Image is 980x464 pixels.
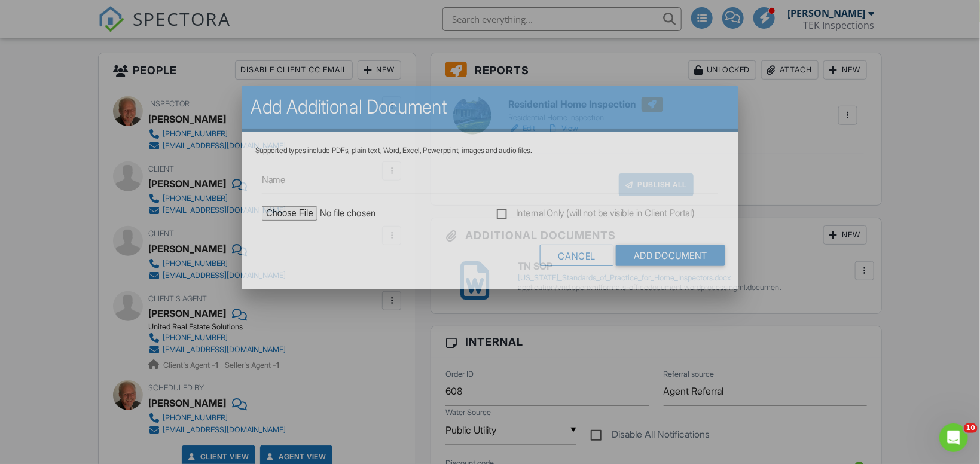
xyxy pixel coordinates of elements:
[262,173,286,186] label: Name
[255,146,725,155] div: Supported types include PDFs, plain text, Word, Excel, Powerpoint, images and audio files.
[964,423,978,433] span: 10
[251,95,729,119] h2: Add Additional Document
[616,245,725,266] input: Add Document
[540,245,613,266] div: Cancel
[939,423,968,452] iframe: Intercom live chat
[497,207,695,222] label: Internal Only (will not be visible in Client Portal)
